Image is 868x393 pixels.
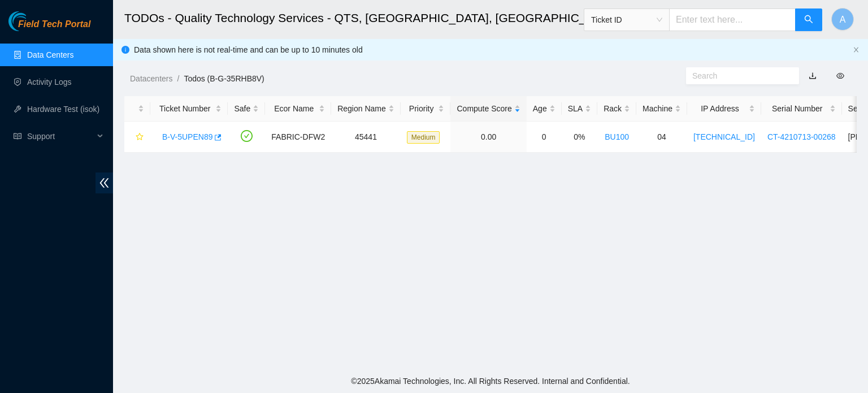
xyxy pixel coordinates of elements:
a: Akamai TechnologiesField Tech Portal [8,20,90,35]
span: read [14,132,21,140]
td: 0.00 [450,122,526,153]
td: FABRIC-DFW2 [265,122,331,153]
a: Data Centers [27,50,73,59]
a: Datacenters [130,74,172,83]
a: CT-4210713-00268 [767,132,836,141]
td: 0% [562,122,597,153]
a: [TECHNICAL_ID] [693,132,755,141]
span: eye [836,72,844,80]
a: Hardware Test (isok) [27,105,99,114]
span: A [840,12,846,27]
footer: © 2025 Akamai Technologies, Inc. All Rights Reserved. Internal and Confidential. [113,369,868,393]
span: check-circle [241,130,253,142]
a: Activity Logs [27,77,72,87]
button: A [831,8,854,31]
a: download [809,71,817,80]
a: Todos (B-G-35RHB8V) [184,74,264,83]
button: close [853,46,860,54]
a: BU100 [605,132,629,141]
span: Medium [407,131,440,144]
td: 45441 [331,122,401,153]
span: Field Tech Portal [18,19,90,30]
a: B-V-5UPEN89 [162,132,212,141]
span: search [804,15,813,25]
span: double-left [96,172,113,193]
input: Search [692,70,784,82]
button: search [795,8,822,31]
span: / [177,74,179,83]
img: Akamai Technologies [8,11,57,31]
td: 04 [636,122,687,153]
button: download [800,67,825,85]
input: Enter text here... [669,8,796,31]
span: close [853,46,860,53]
span: Ticket ID [591,11,662,28]
span: star [136,133,144,142]
button: star [131,128,144,146]
td: 0 [527,122,562,153]
span: Support [27,125,94,148]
